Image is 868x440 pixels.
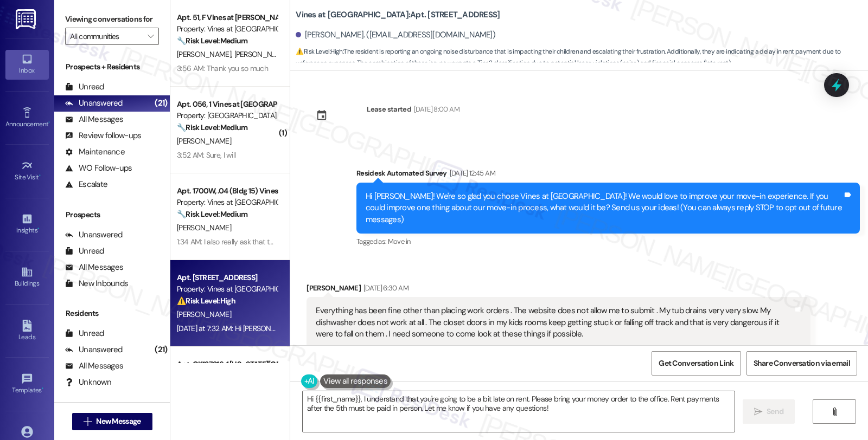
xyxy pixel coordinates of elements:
[65,328,104,339] div: Unread
[65,81,104,93] div: Unread
[366,191,843,225] div: Hi [PERSON_NAME]! We're so glad you chose Vines at [GEOGRAPHIC_DATA]! We would love to improve yo...
[743,399,795,424] button: Send
[96,416,141,427] span: New Message
[754,407,762,416] i: 
[65,245,104,257] div: Unread
[5,50,49,79] a: Inbox
[65,262,123,273] div: All Messages
[447,167,495,179] div: [DATE] 12:45 AM
[65,179,107,190] div: Escalate
[296,47,342,56] strong: ⚠️ Risk Level: High
[48,119,50,126] span: •
[37,225,39,232] span: •
[54,308,170,319] div: Residents
[65,163,132,174] div: WO Follow-ups
[5,263,49,292] a: Buildings
[5,316,49,346] a: Leads
[831,407,839,416] i: 
[65,130,141,141] div: Review follow-ups
[411,103,459,115] div: [DATE] 8:00 AM
[42,385,43,392] span: •
[361,282,409,294] div: [DATE] 6:30 AM
[16,9,38,29] img: ResiDesk Logo
[754,358,850,369] span: Share Conversation via email
[65,344,123,355] div: Unanswered
[148,32,154,41] i: 
[659,358,733,369] span: Get Conversation Link
[5,157,49,186] a: Site Visit •
[767,406,783,417] span: Send
[307,282,810,297] div: [PERSON_NAME]
[5,370,49,399] a: Templates •
[296,46,868,69] span: : The resident is reporting an ongoing noise disturbance that is impacting their children and esc...
[746,351,857,376] button: Share Conversation via email
[65,278,128,289] div: New Inbounds
[356,167,860,183] div: Residesk Automated Survey
[65,229,123,241] div: Unanswered
[65,114,123,125] div: All Messages
[65,377,111,388] div: Unknown
[65,11,159,28] label: Viewing conversations for
[39,172,41,179] span: •
[652,351,741,376] button: Get Conversation Link
[303,391,735,432] textarea: Hi {{first_name}}, I understand that you're going to be a bit late on rent. Please bring your mon...
[296,29,495,41] div: [PERSON_NAME]. ([EMAIL_ADDRESS][DOMAIN_NAME])
[296,9,500,21] b: Vines at [GEOGRAPHIC_DATA]: Apt. [STREET_ADDRESS]
[70,28,142,45] input: All communities
[152,95,170,112] div: (21)
[316,305,793,340] div: Everything has been fine other than placing work orders . The website does not allow me to submit...
[54,61,170,73] div: Prospects + Residents
[65,360,123,372] div: All Messages
[84,417,92,426] i: 
[152,341,170,358] div: (21)
[367,103,411,115] div: Lease started
[356,234,860,249] div: Tagged as:
[72,413,152,430] button: New Message
[65,98,123,109] div: Unanswered
[65,146,125,158] div: Maintenance
[388,237,410,246] span: Move in
[5,210,49,239] a: Insights •
[54,209,170,221] div: Prospects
